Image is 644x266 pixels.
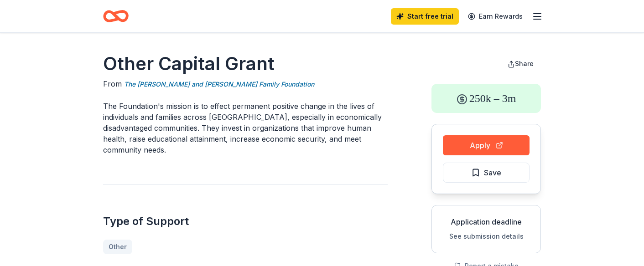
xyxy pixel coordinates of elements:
a: Home [103,5,129,27]
a: Start free trial [391,8,459,25]
button: Save [443,163,530,183]
a: The [PERSON_NAME] and [PERSON_NAME] Family Foundation [124,79,314,90]
button: Share [500,55,541,73]
button: See submission details [449,231,524,242]
p: The Foundation's mission is to effect permanent positive change in the lives of individuals and f... [103,101,388,155]
div: Application deadline [439,216,533,227]
h1: Other Capital Grant [103,51,388,77]
div: From [103,78,388,90]
div: 250k – 3m [431,84,541,113]
span: Save [484,167,501,179]
span: Share [515,60,534,67]
button: Apply [443,135,530,155]
a: Earn Rewards [462,8,528,25]
h2: Type of Support [103,214,388,229]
